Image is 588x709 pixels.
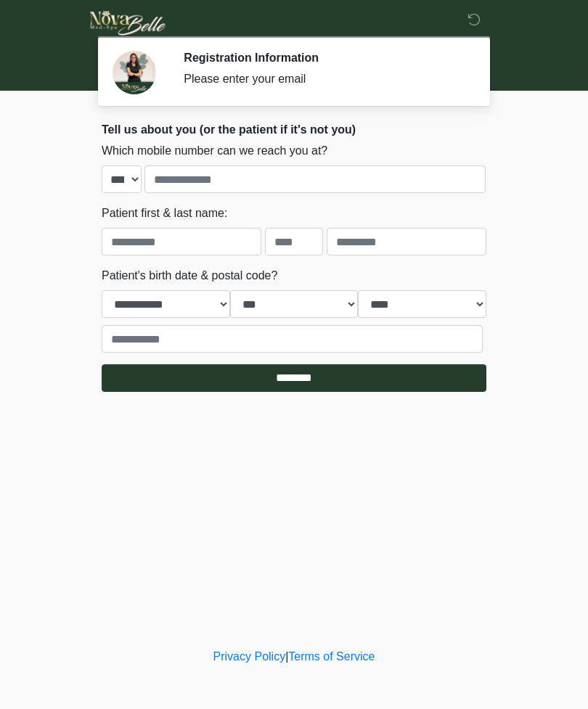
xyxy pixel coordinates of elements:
[285,650,288,663] a: |
[213,650,286,663] a: Privacy Policy
[87,11,169,36] img: Novabelle medspa Logo
[184,70,465,88] div: Please enter your email
[102,205,227,222] label: Patient first & last name:
[102,142,327,160] label: Which mobile number can we reach you at?
[288,650,375,663] a: Terms of Service
[102,123,486,136] h2: Tell us about you (or the patient if it's not you)
[113,51,156,94] img: Agent Avatar
[184,51,465,65] h2: Registration Information
[102,267,277,284] label: Patient's birth date & postal code?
